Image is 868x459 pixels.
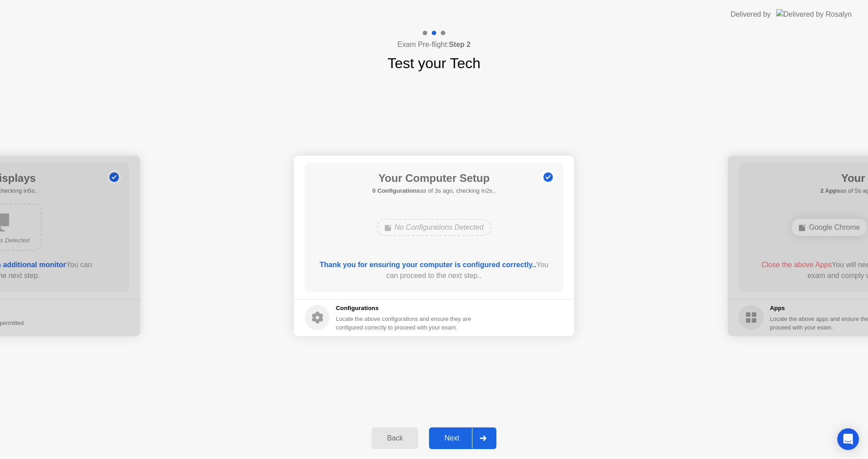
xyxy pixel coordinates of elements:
h1: Your Computer Setup [373,170,496,186]
div: No Configurations Detected [377,219,492,236]
b: Step 2 [449,41,471,48]
div: Back [374,434,415,442]
div: You can proceed to the next step.. [318,260,551,281]
div: Open Intercom Messenger [837,428,859,450]
button: Next [429,427,496,449]
button: Back [372,427,418,449]
h4: Exam Pre-flight: [397,39,471,50]
h5: Configurations [336,304,473,313]
h5: as of 3s ago, checking in2s.. [373,186,496,195]
div: Delivered by [731,9,771,20]
b: 0 Configurations [373,187,420,194]
div: Locate the above configurations and ensure they are configured correctly to proceed with your exam. [336,315,473,332]
h1: Test your Tech [387,52,481,74]
img: Delivered by Rosalyn [776,9,852,19]
b: Thank you for ensuring your computer is configured correctly.. [320,261,536,269]
div: Next [432,434,472,442]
